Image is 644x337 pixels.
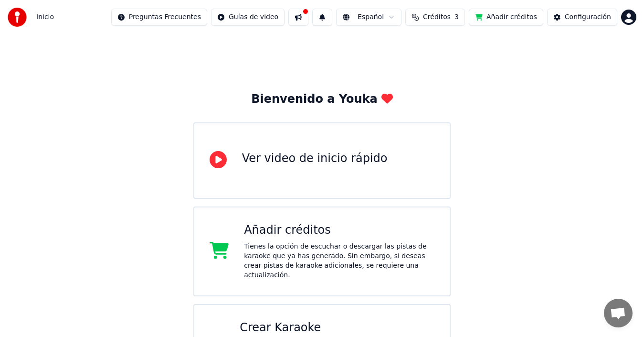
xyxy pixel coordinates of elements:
[565,12,611,22] div: Configuración
[469,9,543,26] button: Añadir créditos
[211,9,285,26] button: Guías de video
[111,9,207,26] button: Preguntas Frecuentes
[454,12,459,22] span: 3
[604,299,633,327] div: Chat abierto
[244,242,434,280] div: Tienes la opción de escuchar o descargar las pistas de karaoke que ya has generado. Sin embargo, ...
[423,12,451,22] span: Créditos
[242,151,388,166] div: Ver video de inicio rápido
[547,9,617,26] button: Configuración
[240,320,434,336] div: Crear Karaoke
[251,92,393,107] div: Bienvenido a Youka
[36,12,54,22] span: Inicio
[8,8,27,27] img: youka
[36,12,54,22] nav: breadcrumb
[244,223,434,238] div: Añadir créditos
[405,9,465,26] button: Créditos3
